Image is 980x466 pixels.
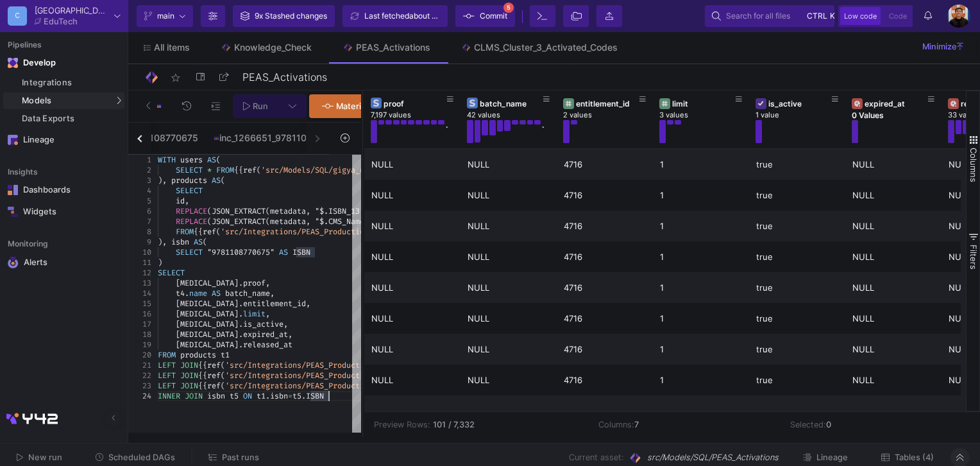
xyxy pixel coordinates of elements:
[292,247,310,257] span: ISBN
[158,391,180,401] span: INNER
[198,370,207,381] span: {{
[212,175,221,186] span: AS
[214,133,346,143] div: inc_1266651_9781108785280
[468,150,550,180] div: NULL
[128,206,151,216] div: 6
[446,120,448,143] div: .
[158,360,176,370] span: LEFT
[128,360,151,370] div: 21
[128,237,151,247] div: 9
[563,110,659,120] div: 2 values
[705,5,834,27] button: Search for all filesctrlk
[216,155,221,165] span: (
[128,319,151,329] div: 17
[137,5,193,27] button: main
[840,7,881,25] button: Low code
[257,165,261,175] span: (
[309,94,417,118] button: Materialize Asset
[852,211,934,241] div: NULL
[371,211,453,241] div: NULL
[781,412,972,437] td: Selected:
[225,381,436,391] span: 'src/Integrations/PEAS_Production/peas_batches'
[3,202,124,222] a: Navigation iconWidgets
[726,6,790,26] span: Search for all files
[23,185,106,195] div: Dashboards
[261,165,450,175] span: 'src/Models/SQL/gigya_user_accounts/users'
[128,288,151,298] div: 14
[128,309,151,319] div: 16
[852,110,948,120] div: 0 Values
[180,350,216,360] span: products
[371,110,467,120] div: 7,197 values
[852,273,934,303] div: NULL
[647,451,779,463] span: src/Models/SQL/PEAS_Activations
[756,211,838,241] div: true
[480,99,543,108] div: batch_name
[176,329,239,340] span: [MEDICAL_DATA]
[889,12,907,21] span: Code
[221,227,436,237] span: 'src/Integrations/PEAS_Production/peas_products'
[212,216,266,227] span: JSON_EXTRACT
[221,370,225,381] span: (
[239,298,243,309] span: .
[266,391,270,401] span: .
[22,114,121,124] div: Data Exports
[176,186,203,196] span: SELECT
[756,180,838,211] div: true
[660,365,742,395] div: 1
[158,381,176,391] span: LEFT
[660,150,742,180] div: 1
[852,334,934,365] div: NULL
[270,391,288,401] span: isbn
[180,370,198,381] span: JOIN
[233,94,278,118] button: Run
[234,42,312,53] div: Knowledge_Check
[660,242,742,272] div: 1
[433,419,446,431] b: 101
[22,96,52,106] span: Models
[660,211,742,241] div: 1
[660,180,742,211] div: 1
[207,155,216,165] span: AS
[266,216,270,227] span: (
[243,165,257,175] span: ref
[564,242,646,272] div: 4716
[222,453,259,462] span: Past runs
[176,340,239,350] span: [MEDICAL_DATA]
[589,412,781,437] td: Columns:
[468,211,550,241] div: NULL
[816,453,848,462] span: Lineage
[564,334,646,365] div: 4716
[214,135,219,141] img: SQL-Model type child icon
[315,216,369,227] span: "$.CMS_Name"
[8,58,18,68] img: Navigation icon
[266,309,270,319] span: ,
[830,8,835,24] span: k
[371,242,453,272] div: NULL
[844,12,877,21] span: Low code
[288,391,292,401] span: =
[207,206,212,216] span: (
[171,237,189,247] span: isbn
[3,130,124,150] a: Navigation iconLineage
[564,365,646,395] div: 4716
[852,242,934,272] div: NULL
[455,5,515,27] button: Commit
[564,180,646,211] div: 4716
[756,273,838,303] div: true
[128,155,151,165] div: 1
[336,101,404,111] span: Materialize Asset
[128,350,151,360] div: 20
[154,42,190,53] span: All items
[185,391,203,401] span: JOIN
[158,370,176,381] span: LEFT
[221,42,232,53] img: Tab icon
[756,150,838,180] div: true
[158,268,185,278] span: SELECT
[108,453,175,462] span: Scheduled DAGs
[253,101,268,111] span: Run
[371,180,453,211] div: NULL
[8,257,19,268] img: Navigation icon
[371,396,453,426] div: NULL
